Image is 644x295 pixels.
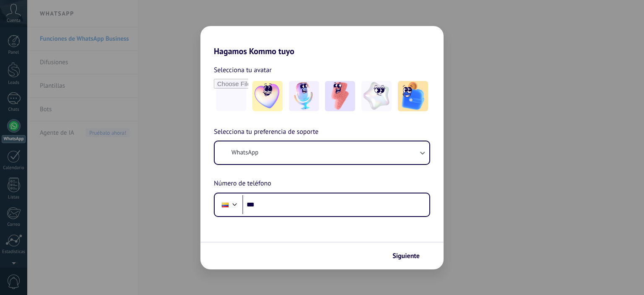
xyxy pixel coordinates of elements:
[398,81,428,111] img: -5.jpeg
[217,196,233,214] div: Colombia: + 57
[289,81,319,111] img: -2.jpeg
[252,81,283,111] img: -1.jpeg
[200,26,444,56] h2: Hagamos Kommo tuyo
[392,253,420,259] span: Siguiente
[214,127,319,138] span: Selecciona tu preferencia de soporte
[325,81,355,111] img: -3.jpeg
[361,81,392,111] img: -4.jpeg
[389,249,431,263] button: Siguiente
[214,178,271,189] span: Número de teléfono
[231,149,258,157] span: WhatsApp
[214,65,272,76] span: Selecciona tu avatar
[215,141,429,164] button: WhatsApp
